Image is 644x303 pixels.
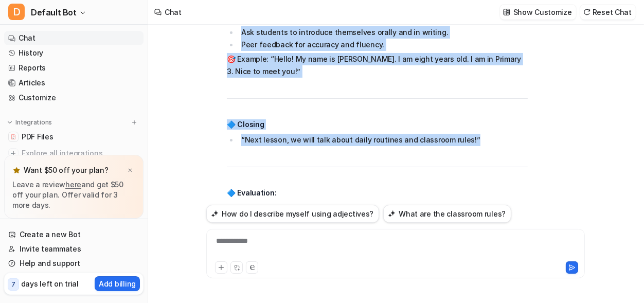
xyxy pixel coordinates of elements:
img: PDF Files [10,134,16,140]
p: Add billing [99,278,136,289]
div: Chat [165,7,182,17]
p: Leave a review and get $50 off your plan. Offer valid for 3 more days. [12,180,135,210]
button: Add billing [95,276,140,291]
span: D [8,4,25,20]
button: How do I describe myself using adjectives? [206,205,379,223]
img: explore all integrations [8,148,19,158]
img: reset [583,8,591,16]
a: here [65,180,81,189]
a: Articles [4,76,144,90]
button: Reset Chat [580,5,636,20]
img: expand menu [6,119,13,126]
a: PDF FilesPDF Files [4,130,144,144]
img: menu_add.svg [131,119,138,126]
h4: 🔷 Evaluation: [227,188,528,198]
li: “Next lesson, we will talk about daily routines and classroom rules!” [238,134,528,146]
a: Invite teammates [4,242,144,256]
p: 🎯 Example: “Hello! My name is [PERSON_NAME]. I am eight years old. I am in Primary 3. Nice to mee... [227,53,528,78]
span: Default Bot [31,5,77,20]
p: Show Customize [513,7,572,17]
li: Peer feedback for accuracy and fluency. [238,39,528,51]
p: days left on trial [21,278,79,289]
a: History [4,46,144,60]
p: Integrations [15,118,52,127]
a: Help and support [4,256,144,271]
button: Integrations [4,117,55,128]
a: Customize [4,91,144,105]
p: 7 [11,280,15,289]
button: What are the classroom rules? [383,205,511,223]
h4: 🔷 Closing [227,119,528,130]
img: customize [503,8,510,16]
a: Reports [4,61,144,75]
img: star [12,166,21,174]
img: x [127,167,133,174]
span: PDF Files [22,132,53,142]
span: Explore all integrations [22,145,139,162]
li: Ask students to introduce themselves orally and in writing. [238,26,528,39]
a: Create a new Bot [4,227,144,242]
a: Chat [4,31,144,45]
button: Show Customize [500,5,576,20]
a: Explore all integrations [4,146,144,161]
p: Want $50 off your plan? [24,165,109,175]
